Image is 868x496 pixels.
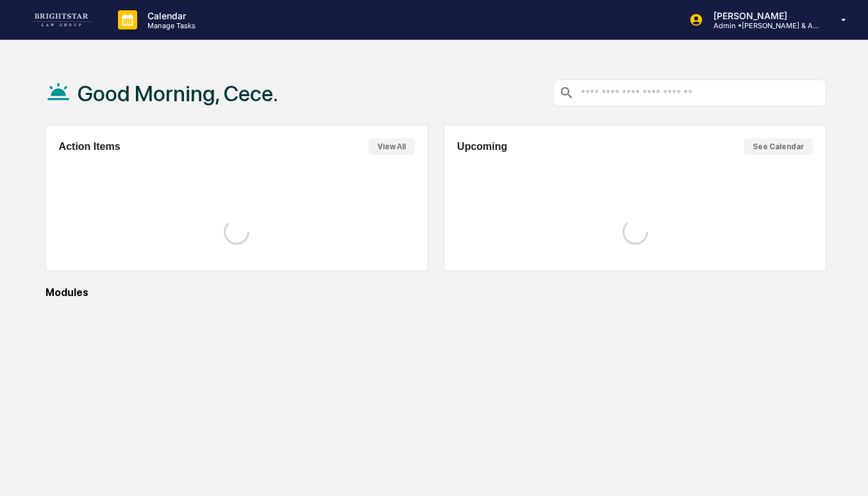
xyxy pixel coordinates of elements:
p: Admin • [PERSON_NAME] & Associates [703,21,822,30]
div: Modules [46,286,827,299]
button: See Calendar [744,138,813,155]
p: [PERSON_NAME] [703,10,822,21]
p: Manage Tasks [137,21,202,30]
p: Calendar [137,10,202,21]
img: logo [31,13,92,26]
h1: Good Morning, Cece. [78,81,278,106]
h2: Action Items [59,141,121,153]
h2: Upcoming [457,141,507,153]
button: View All [369,138,415,155]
